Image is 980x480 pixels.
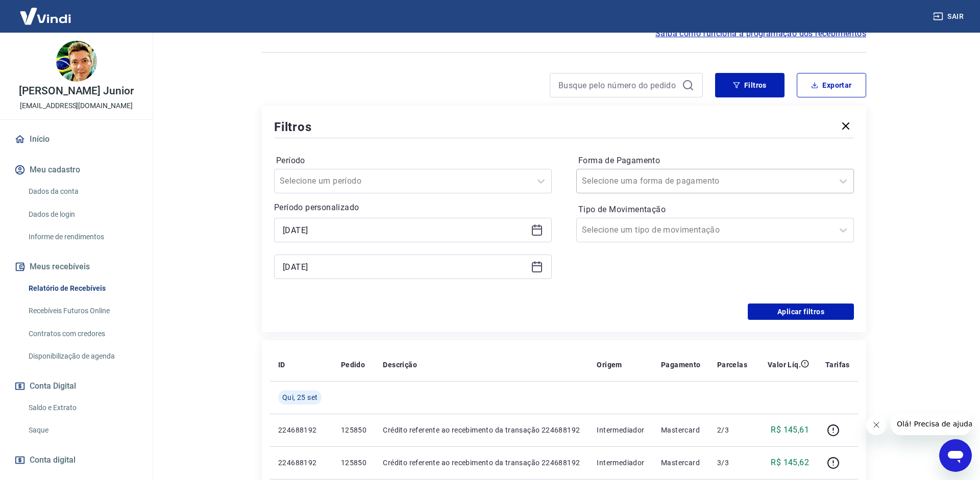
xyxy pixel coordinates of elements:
p: R$ 145,62 [771,457,809,469]
label: Forma de Pagamento [578,155,852,167]
p: 224688192 [278,458,325,468]
span: Olá! Precisa de ajuda? [6,7,86,15]
p: Descrição [383,360,417,370]
iframe: Fechar mensagem [866,415,887,435]
span: Conta digital [30,453,76,467]
button: Exportar [797,73,866,97]
p: Pedido [341,360,365,370]
a: Início [12,128,140,150]
p: Valor Líq. [768,360,801,370]
iframe: Botão para abrir a janela de mensagens [939,439,972,472]
button: Aplicar filtros [748,304,854,320]
a: Conta digital [12,449,140,471]
label: Tipo de Movimentação [578,204,852,216]
p: Parcelas [717,360,747,370]
p: [EMAIL_ADDRESS][DOMAIN_NAME] [20,100,133,111]
img: 40958a5d-ac93-4d9b-8f90-c2e9f6170d14.jpeg [56,41,97,82]
a: Saque [24,420,140,441]
button: Meu cadastro [12,159,140,181]
p: R$ 145,61 [771,424,809,436]
p: Pagamento [661,360,701,370]
a: Recebíveis Futuros Online [24,300,140,321]
h5: Filtros [274,119,312,135]
p: 224688192 [278,425,325,435]
p: Origem [597,360,622,370]
a: Saldo e Extrato [24,397,140,418]
input: Data inicial [283,222,527,238]
input: Data final [283,259,527,274]
img: Vindi [12,1,79,32]
p: Tarifas [825,360,850,370]
p: Mastercard [661,458,701,468]
p: Intermediador [597,458,645,468]
p: [PERSON_NAME] Junior [19,86,134,96]
p: Crédito referente ao recebimento da transação 224688192 [383,458,580,468]
a: Dados de login [24,204,140,225]
p: Intermediador [597,425,645,435]
button: Conta Digital [12,375,140,397]
button: Filtros [715,73,785,97]
p: Crédito referente ao recebimento da transação 224688192 [383,425,580,435]
p: Período personalizado [274,201,552,214]
p: Mastercard [661,425,701,435]
a: Relatório de Recebíveis [24,278,140,299]
p: ID [278,360,285,370]
iframe: Mensagem da empresa [891,413,972,435]
label: Período [276,155,550,167]
a: Dados da conta [24,181,140,202]
p: 125850 [341,458,367,468]
a: Saiba como funciona a programação dos recebimentos [655,28,866,40]
a: Contratos com credores [24,323,140,344]
span: Qui, 25 set [282,392,317,402]
input: Busque pelo número do pedido [558,78,678,93]
p: 125850 [341,425,367,435]
button: Sair [931,7,968,26]
button: Meus recebíveis [12,256,140,278]
a: Disponibilização de agenda [24,346,140,367]
p: 2/3 [717,425,747,435]
p: 3/3 [717,458,747,468]
a: Informe de rendimentos [24,226,140,247]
